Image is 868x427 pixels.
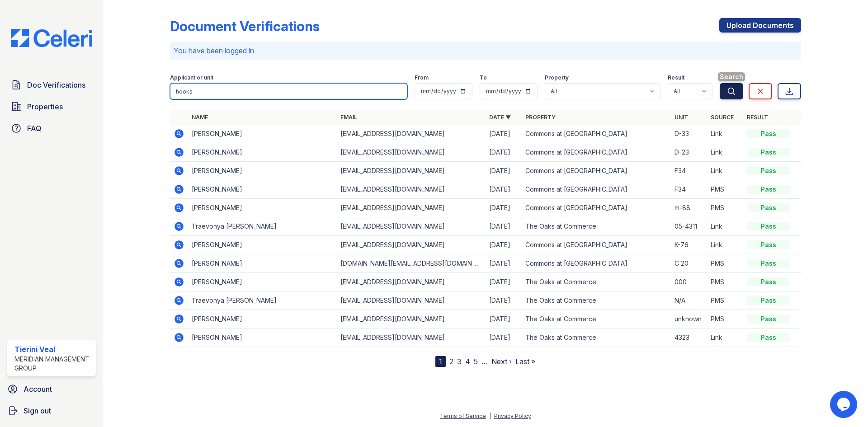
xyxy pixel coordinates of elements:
[707,199,743,217] td: PMS
[515,357,535,366] a: Last »
[24,384,52,394] span: Account
[486,291,522,310] td: [DATE]
[7,76,96,94] a: Doc Verifications
[830,391,859,418] iframe: chat widget
[522,162,670,180] td: Commons at [GEOGRAPHIC_DATA]
[522,199,670,217] td: Commons at [GEOGRAPHIC_DATA]
[27,101,63,112] span: Properties
[440,413,486,419] a: Terms of Service
[337,199,486,217] td: [EMAIL_ADDRESS][DOMAIN_NAME]
[435,356,446,367] div: 1
[7,119,96,137] a: FAQ
[486,143,522,162] td: [DATE]
[170,83,407,99] input: Search by name, email, or unit number
[486,162,522,180] td: [DATE]
[707,273,743,291] td: PMS
[718,72,745,81] span: Search
[675,114,688,121] a: Unit
[489,114,511,121] a: Date ▼
[188,254,337,273] td: [PERSON_NAME]
[337,125,486,143] td: [EMAIL_ADDRESS][DOMAIN_NAME]
[188,236,337,254] td: [PERSON_NAME]
[747,203,790,212] div: Pass
[4,402,99,420] button: Sign out
[707,310,743,328] td: PMS
[522,328,670,347] td: The Oaks at Commerce
[522,291,670,310] td: The Oaks at Commerce
[188,217,337,236] td: Traevonya [PERSON_NAME]
[671,236,707,254] td: K-76
[340,114,357,121] a: Email
[720,83,743,99] button: Search
[170,18,320,34] div: Document Verifications
[337,291,486,310] td: [EMAIL_ADDRESS][DOMAIN_NAME]
[747,222,790,231] div: Pass
[337,310,486,328] td: [EMAIL_ADDRESS][DOMAIN_NAME]
[337,328,486,347] td: [EMAIL_ADDRESS][DOMAIN_NAME]
[747,129,790,138] div: Pass
[747,185,790,194] div: Pass
[671,143,707,162] td: D-23
[480,74,487,81] label: To
[192,114,208,121] a: Name
[707,125,743,143] td: Link
[747,259,790,268] div: Pass
[486,310,522,328] td: [DATE]
[14,344,92,355] div: Tierini Veal
[522,125,670,143] td: Commons at [GEOGRAPHIC_DATA]
[711,114,734,121] a: Source
[449,357,453,366] a: 2
[415,74,429,81] label: From
[4,29,99,47] img: CE_Logo_Blue-a8612792a0a2168367f1c8372b55b34899dd931a85d93a1a3d3e32e68fde9ad4.png
[170,74,213,81] label: Applicant or unit
[671,291,707,310] td: N/A
[719,18,801,33] a: Upload Documents
[474,357,478,366] a: 5
[747,114,768,121] a: Result
[671,310,707,328] td: unknown
[522,273,670,291] td: The Oaks at Commerce
[707,254,743,273] td: PMS
[491,357,512,366] a: Next ›
[671,273,707,291] td: 000
[486,217,522,236] td: [DATE]
[337,236,486,254] td: [EMAIL_ADDRESS][DOMAIN_NAME]
[545,74,569,81] label: Property
[522,254,670,273] td: Commons at [GEOGRAPHIC_DATA]
[188,328,337,347] td: [PERSON_NAME]
[747,240,790,249] div: Pass
[27,80,85,90] span: Doc Verifications
[188,310,337,328] td: [PERSON_NAME]
[465,357,470,366] a: 4
[707,162,743,180] td: Link
[188,162,337,180] td: [PERSON_NAME]
[671,180,707,199] td: F34
[14,355,92,373] div: Meridian Management Group
[707,291,743,310] td: PMS
[522,143,670,162] td: Commons at [GEOGRAPHIC_DATA]
[747,166,790,175] div: Pass
[188,199,337,217] td: [PERSON_NAME]
[489,413,491,419] div: |
[707,328,743,347] td: Link
[522,180,670,199] td: Commons at [GEOGRAPHIC_DATA]
[481,356,488,367] span: …
[747,148,790,157] div: Pass
[707,180,743,199] td: PMS
[522,236,670,254] td: Commons at [GEOGRAPHIC_DATA]
[337,143,486,162] td: [EMAIL_ADDRESS][DOMAIN_NAME]
[24,405,51,416] span: Sign out
[4,380,99,398] a: Account
[486,254,522,273] td: [DATE]
[707,236,743,254] td: Link
[174,45,797,56] p: You have been logged in
[486,273,522,291] td: [DATE]
[188,291,337,310] td: Traevonya [PERSON_NAME]
[671,199,707,217] td: m-88
[522,310,670,328] td: The Oaks at Commerce
[27,123,42,134] span: FAQ
[747,277,790,286] div: Pass
[337,180,486,199] td: [EMAIL_ADDRESS][DOMAIN_NAME]
[671,328,707,347] td: 4323
[486,125,522,143] td: [DATE]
